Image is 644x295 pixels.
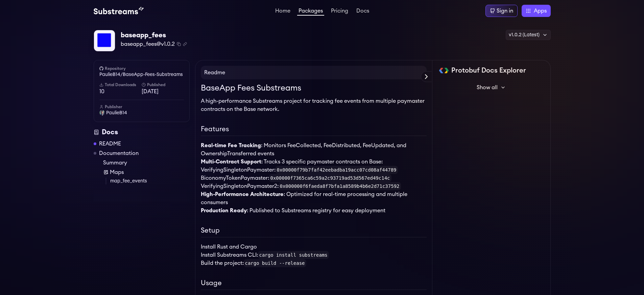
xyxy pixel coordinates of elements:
[99,104,184,110] h6: Publisher
[439,68,449,73] img: Protobuf
[201,66,427,79] h4: Readme
[201,190,427,206] li: : Optimized for real-time processing and multiple consumers
[201,243,427,251] li: Install Rust and Cargo
[201,124,427,136] h2: Features
[201,208,247,213] strong: Production Ready
[121,40,175,48] span: baseapp_fees@v1.0.2
[201,192,284,197] strong: High-Performance Architecture
[297,8,324,16] a: Packages
[201,251,427,259] li: Install Substreams CLI:
[94,7,144,15] img: Substream's logo
[485,5,518,17] a: Sign in
[451,66,526,75] h2: Protobuf Docs Explorer
[201,82,427,94] h1: BaseApp Fees Substreams
[99,140,121,148] a: README
[201,97,427,113] p: A high-performance Substreams project for tracking fee events from multiple paymaster contracts o...
[244,259,306,267] code: cargo build --release
[99,82,142,87] h6: Total Downloads
[274,8,292,15] a: Home
[94,127,190,137] div: Docs
[121,31,187,40] div: baseapp_fees
[201,158,427,190] li: : Tracks 3 specific paymaster contracts on Base:
[201,174,427,182] li: BiconomyTokenPaymaster:
[276,166,398,174] code: 0x00000f79b7faf42eebadba19acc07cd08af44789
[94,30,115,51] img: Package Logo
[106,110,127,116] span: PaulieB14
[99,87,142,96] span: 10
[534,7,547,15] span: Apps
[99,71,184,78] a: PaulieB14/BaseApp-Fees-Substreams
[269,174,391,182] code: 0x00000f7365ca6c59a2c93719ad53d567ed49c14c
[201,141,427,158] li: : Monitors FeeCollected, FeeDistributed, FeeUpdated, and OwnershipTransferred events
[497,7,513,15] div: Sign in
[103,170,109,175] img: Map icon
[177,42,181,46] button: Copy package name and version
[99,149,139,157] a: Documentation
[183,42,187,46] button: Copy .spkg link to clipboard
[201,159,261,164] strong: Multi-Contract Support
[355,8,371,15] a: Docs
[258,251,329,259] code: cargo install substreams
[506,30,551,40] div: v1.0.2 (Latest)
[201,166,427,174] li: VerifyingSingletonPaymaster:
[99,66,103,71] img: github
[142,82,184,87] h6: Published
[103,159,190,167] a: Summary
[201,206,427,215] li: : Published to Substreams registry for easy deployment
[201,225,427,237] h2: Setup
[201,143,261,148] strong: Real-time Fee Tracking
[330,8,350,15] a: Pricing
[439,81,544,94] button: Show all
[201,278,427,290] h2: Usage
[110,178,190,184] a: map_fee_events
[279,182,401,190] code: 0x000000f6faeda8f7bfa1a8589b4b6e2d71c37592
[103,168,190,176] a: Maps
[477,83,498,92] span: Show all
[99,110,105,116] img: User Avatar
[142,87,184,96] span: [DATE]
[99,66,184,71] h6: Repository
[99,110,184,116] a: PaulieB14
[201,259,427,267] li: Build the project:
[201,182,427,190] li: VerifyingSingletonPaymaster2:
